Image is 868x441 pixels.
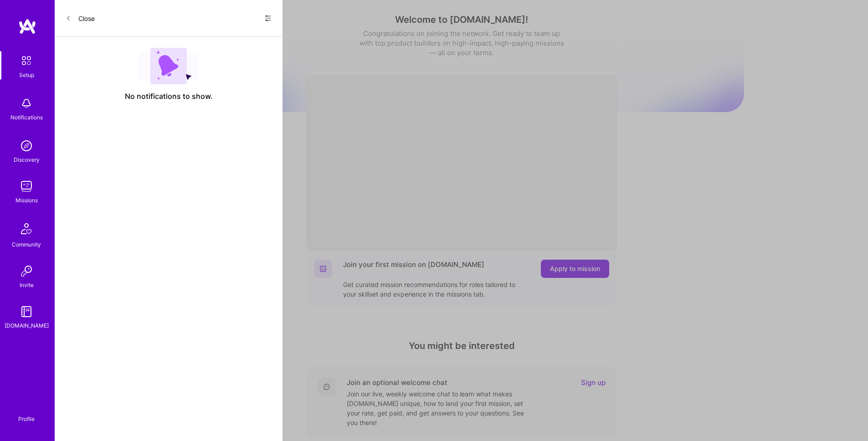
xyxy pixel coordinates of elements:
img: Invite [17,262,36,280]
div: Missions [15,195,38,205]
img: teamwork [17,177,36,195]
div: Profile [18,414,35,423]
div: Discovery [14,155,40,164]
div: Notifications [10,113,43,122]
img: guide book [17,303,36,321]
span: No notifications to show. [125,92,213,101]
img: logo [18,18,36,35]
div: [DOMAIN_NAME] [5,321,49,330]
a: Profile [15,405,38,423]
div: Setup [19,70,34,80]
img: Community [15,218,37,240]
img: discovery [17,137,36,155]
img: bell [17,94,36,113]
button: Close [66,11,95,26]
img: empty [139,48,199,84]
div: Community [12,240,41,249]
div: Invite [20,280,34,290]
img: setup [17,51,36,70]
